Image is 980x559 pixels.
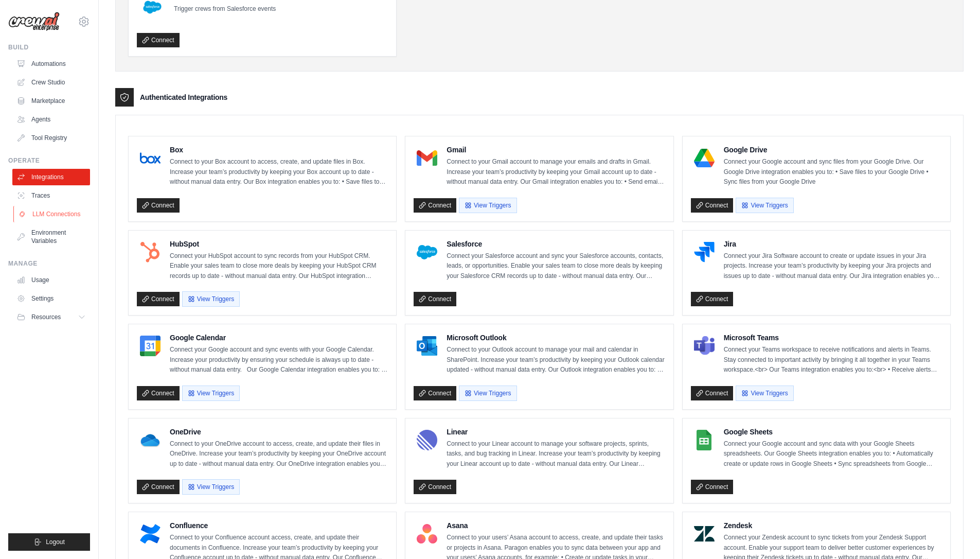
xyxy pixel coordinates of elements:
[459,198,516,213] button: View Triggers
[8,12,60,31] img: Logo
[12,74,90,91] a: Crew Studio
[447,333,665,343] h4: Microsoft Outlook
[414,480,456,494] a: Connect
[140,430,161,450] img: OneDrive Logo
[8,259,90,268] div: Manage
[12,130,90,146] a: Tool Registry
[182,479,240,495] button: View Triggers
[174,4,276,14] p: Trigger crews from Salesforce events
[414,198,456,213] a: Connect
[170,345,388,375] p: Connect your Google account and sync events with your Google Calendar. Increase your productivity...
[182,291,240,307] button: View Triggers
[691,198,734,213] a: Connect
[8,43,90,51] div: Build
[170,251,388,282] p: Connect your HubSpot account to sync records from your HubSpot CRM. Enable your sales team to clo...
[8,156,90,165] div: Operate
[447,145,665,155] h4: Gmail
[12,187,90,204] a: Traces
[12,290,90,307] a: Settings
[694,148,715,168] img: Google Drive Logo
[12,93,90,109] a: Marketplace
[414,386,456,400] a: Connect
[140,242,161,263] img: HubSpot Logo
[447,157,665,187] p: Connect to your Gmail account to manage your emails and drafts in Gmail. Increase your team’s pro...
[724,157,942,187] p: Connect your Google account and sync files from your Google Drive. Our Google Drive integration e...
[140,336,161,356] img: Google Calendar Logo
[724,345,942,375] p: Connect your Teams workspace to receive notifications and alerts in Teams. Stay connected to impo...
[724,427,942,437] h4: Google Sheets
[140,92,227,102] h3: Authenticated Integrations
[724,145,942,155] h4: Google Drive
[170,157,388,187] p: Connect to your Box account to access, create, and update files in Box. Increase your team’s prod...
[724,251,942,282] p: Connect your Jira Software account to create or update issues in your Jira projects. Increase you...
[137,198,180,213] a: Connect
[12,169,90,185] a: Integrations
[12,309,90,325] button: Resources
[694,242,715,263] img: Jira Logo
[724,333,942,343] h4: Microsoft Teams
[736,198,793,213] button: View Triggers
[140,148,161,168] img: Box Logo
[417,242,437,263] img: Salesforce Logo
[170,239,388,249] h4: HubSpot
[447,251,665,282] p: Connect your Salesforce account and sync your Salesforce accounts, contacts, leads, or opportunit...
[137,386,180,400] a: Connect
[447,427,665,437] h4: Linear
[170,439,388,469] p: Connect to your OneDrive account to access, create, and update their files in OneDrive. Increase ...
[459,386,516,401] button: View Triggers
[736,386,793,401] button: View Triggers
[12,111,90,128] a: Agents
[724,520,942,531] h4: Zendesk
[137,480,180,494] a: Connect
[417,523,437,544] img: Asana Logo
[691,292,734,306] a: Connect
[447,345,665,375] p: Connect to your Outlook account to manage your mail and calendar in SharePoint. Increase your tea...
[8,533,90,551] button: Logout
[691,386,734,400] a: Connect
[694,336,715,356] img: Microsoft Teams Logo
[137,33,180,47] a: Connect
[694,523,715,544] img: Zendesk Logo
[170,333,388,343] h4: Google Calendar
[417,430,437,450] img: Linear Logo
[447,239,665,249] h4: Salesforce
[170,427,388,437] h4: OneDrive
[447,439,665,469] p: Connect to your Linear account to manage your software projects, sprints, tasks, and bug tracking...
[170,520,388,531] h4: Confluence
[46,538,65,546] span: Logout
[170,145,388,155] h4: Box
[724,239,942,249] h4: Jira
[447,520,665,531] h4: Asana
[182,386,240,401] button: View Triggers
[414,292,456,306] a: Connect
[691,480,734,494] a: Connect
[12,272,90,288] a: Usage
[694,430,715,450] img: Google Sheets Logo
[140,523,161,544] img: Confluence Logo
[417,148,437,168] img: Gmail Logo
[12,224,90,249] a: Environment Variables
[724,439,942,469] p: Connect your Google account and sync data with your Google Sheets spreadsheets. Our Google Sheets...
[417,336,437,356] img: Microsoft Outlook Logo
[12,56,90,72] a: Automations
[31,313,61,321] span: Resources
[13,206,91,222] a: LLM Connections
[137,292,180,306] a: Connect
